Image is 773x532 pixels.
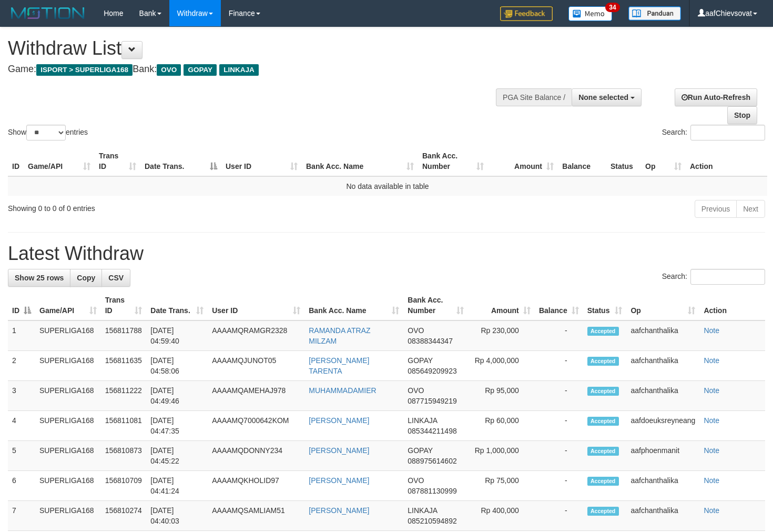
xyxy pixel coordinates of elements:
[101,269,130,287] a: CSV
[309,416,369,425] a: [PERSON_NAME]
[8,411,35,441] td: 4
[587,327,619,336] span: Accepted
[146,381,208,411] td: [DATE] 04:49:46
[108,274,124,282] span: CSV
[686,146,767,176] th: Action
[8,176,767,196] td: No data available in table
[408,337,453,345] span: Copy 08388344347 to clipboard
[304,290,403,320] th: Bank Acc. Name: activate to sort column ascending
[8,125,88,140] label: Show entries
[26,125,66,140] select: Showentries
[690,125,765,140] input: Search:
[605,3,619,12] span: 34
[587,507,619,516] span: Accepted
[309,476,369,485] a: [PERSON_NAME]
[675,88,757,106] a: Run Auto-Refresh
[95,146,140,176] th: Trans ID: activate to sort column ascending
[408,506,437,515] span: LINKAJA
[8,351,35,381] td: 2
[208,381,304,411] td: AAAAMQAMEHAJ978
[468,411,534,441] td: Rp 60,000
[101,320,147,351] td: 156811788
[587,417,619,426] span: Accepted
[35,290,101,320] th: Game/API: activate to sort column ascending
[221,146,302,176] th: User ID: activate to sort column ascending
[587,387,619,396] span: Accepted
[496,88,572,106] div: PGA Site Balance /
[408,397,456,405] span: Copy 087715949219 to clipboard
[408,517,456,525] span: Copy 085210594892 to clipboard
[146,471,208,501] td: [DATE] 04:41:24
[146,441,208,471] td: [DATE] 04:45:22
[101,351,147,381] td: 156811635
[408,446,432,455] span: GOPAY
[8,381,35,411] td: 3
[146,351,208,381] td: [DATE] 04:58:06
[626,411,699,441] td: aafdoeuksreyneang
[704,446,719,455] a: Note
[8,290,35,320] th: ID: activate to sort column descending
[309,506,369,515] a: [PERSON_NAME]
[208,320,304,351] td: AAAAMQRAMGR2328
[408,326,424,335] span: OVO
[146,411,208,441] td: [DATE] 04:47:35
[208,471,304,501] td: AAAAMQKHOLID97
[35,471,101,501] td: SUPERLIGA168
[535,290,583,320] th: Balance: activate to sort column ascending
[35,501,101,531] td: SUPERLIGA168
[77,274,95,282] span: Copy
[704,356,719,365] a: Note
[695,200,737,218] a: Previous
[408,367,456,375] span: Copy 085649209923 to clipboard
[24,146,95,176] th: Game/API: activate to sort column ascending
[408,416,437,425] span: LINKAJA
[704,476,719,485] a: Note
[408,457,456,465] span: Copy 088975614602 to clipboard
[578,93,628,102] span: None selected
[727,106,757,124] a: Stop
[403,290,468,320] th: Bank Acc. Number: activate to sort column ascending
[626,351,699,381] td: aafchanthalika
[535,441,583,471] td: -
[8,243,765,264] h1: Latest Withdraw
[8,5,88,21] img: MOTION_logo.png
[8,269,70,287] a: Show 25 rows
[468,351,534,381] td: Rp 4,000,000
[101,501,147,531] td: 156810274
[408,487,456,495] span: Copy 087881130999 to clipboard
[468,381,534,411] td: Rp 95,000
[70,269,102,287] a: Copy
[408,427,456,435] span: Copy 085344211498 to clipboard
[101,381,147,411] td: 156811222
[309,446,369,455] a: [PERSON_NAME]
[626,471,699,501] td: aafchanthalika
[535,411,583,441] td: -
[500,6,553,21] img: Feedback.jpg
[208,411,304,441] td: AAAAMQ7000642KOM
[587,357,619,366] span: Accepted
[468,501,534,531] td: Rp 400,000
[583,290,627,320] th: Status: activate to sort column ascending
[488,146,558,176] th: Amount: activate to sort column ascending
[8,64,505,75] h4: Game: Bank:
[408,356,432,365] span: GOPAY
[8,146,24,176] th: ID
[408,476,424,485] span: OVO
[558,146,606,176] th: Balance
[208,351,304,381] td: AAAAMQJUNOT05
[309,356,369,375] a: [PERSON_NAME] TARENTA
[704,506,719,515] a: Note
[146,290,208,320] th: Date Trans.: activate to sort column ascending
[8,441,35,471] td: 5
[302,146,418,176] th: Bank Acc. Name: activate to sort column ascending
[628,6,681,21] img: panduan.png
[208,290,304,320] th: User ID: activate to sort column ascending
[35,441,101,471] td: SUPERLIGA168
[208,501,304,531] td: AAAAMQSAMLIAM51
[468,290,534,320] th: Amount: activate to sort column ascending
[662,125,765,140] label: Search:
[606,146,641,176] th: Status
[468,471,534,501] td: Rp 75,000
[36,64,133,76] span: ISPORT > SUPERLIGA168
[641,146,686,176] th: Op: activate to sort column ascending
